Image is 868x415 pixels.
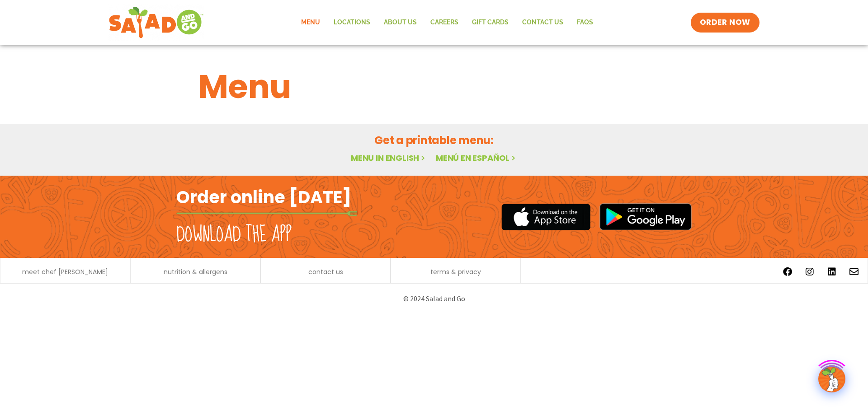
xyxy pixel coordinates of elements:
span: ORDER NOW [700,17,750,28]
a: Menú en español [436,152,517,163]
a: terms & privacy [430,269,481,275]
h2: Get a printable menu: [198,132,670,148]
p: © 2024 Salad and Go [181,293,687,305]
a: meet chef [PERSON_NAME] [22,269,108,275]
a: Contact Us [515,12,570,33]
a: nutrition & allergens [164,269,227,275]
a: FAQs [570,12,600,33]
a: Locations [327,12,377,33]
a: GIFT CARDS [465,12,515,33]
h2: Order online [DATE] [176,186,351,208]
a: Careers [424,12,465,33]
a: contact us [308,269,343,275]
a: About Us [377,12,424,33]
img: new-SAG-logo-768×292 [108,5,204,41]
img: google_play [599,203,692,230]
a: ORDER NOW [691,13,759,33]
a: Menu in English [351,152,427,163]
img: fork [176,211,357,216]
a: Menu [294,12,327,33]
img: appstore [501,202,590,232]
h2: Download the app [176,222,292,247]
nav: Menu [294,12,600,33]
h1: Menu [198,62,670,111]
